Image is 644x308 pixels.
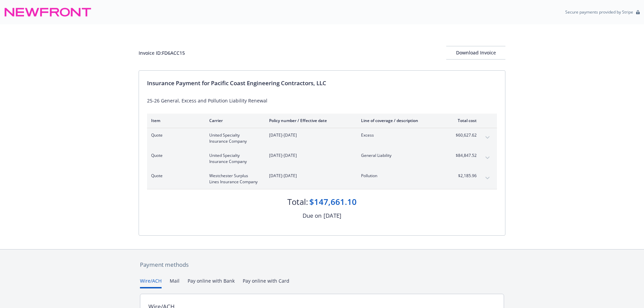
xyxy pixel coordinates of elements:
[139,49,185,56] div: Invoice ID: FD6ACC15
[151,118,198,123] div: Item
[209,132,258,144] span: United Specialty Insurance Company
[147,97,497,104] div: 25-26 General, Excess and Pollution Liability Renewal
[209,173,258,185] span: Westchester Surplus Lines Insurance Company
[269,152,350,159] span: [DATE]-[DATE]
[361,173,440,179] span: Pollution
[361,152,440,159] span: General Liability
[482,173,493,184] button: expand content
[451,152,477,159] span: $84,847.52
[446,46,505,60] button: Download Invoice
[209,152,258,165] span: United Specialty Insurance Company
[303,211,321,220] div: Due on
[565,9,633,15] p: Secure payments provided by Stripe
[309,196,357,208] div: $147,661.10
[482,132,493,143] button: expand content
[243,277,289,288] button: Pay online with Card
[140,260,504,269] div: Payment methods
[170,277,180,288] button: Mail
[151,152,198,159] span: Quote
[361,132,440,138] span: Excess
[324,211,341,220] div: [DATE]
[451,173,477,179] span: $2,185.96
[269,132,350,138] span: [DATE]-[DATE]
[188,277,235,288] button: Pay online with Bank
[269,173,350,179] span: [DATE]-[DATE]
[446,46,505,59] div: Download Invoice
[151,173,198,179] span: Quote
[451,132,477,138] span: $60,627.62
[287,196,308,208] div: Total:
[361,118,440,123] div: Line of coverage / description
[140,277,162,288] button: Wire/ACH
[147,148,497,169] div: QuoteUnited Specialty Insurance Company[DATE]-[DATE]General Liability$84,847.52expand content
[482,152,493,163] button: expand content
[151,132,198,138] span: Quote
[269,118,350,123] div: Policy number / Effective date
[451,118,477,123] div: Total cost
[147,128,497,148] div: QuoteUnited Specialty Insurance Company[DATE]-[DATE]Excess$60,627.62expand content
[147,169,497,189] div: QuoteWestchester Surplus Lines Insurance Company[DATE]-[DATE]Pollution$2,185.96expand content
[147,79,497,88] div: Insurance Payment for Pacific Coast Engineering Contractors, LLC
[209,118,258,123] div: Carrier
